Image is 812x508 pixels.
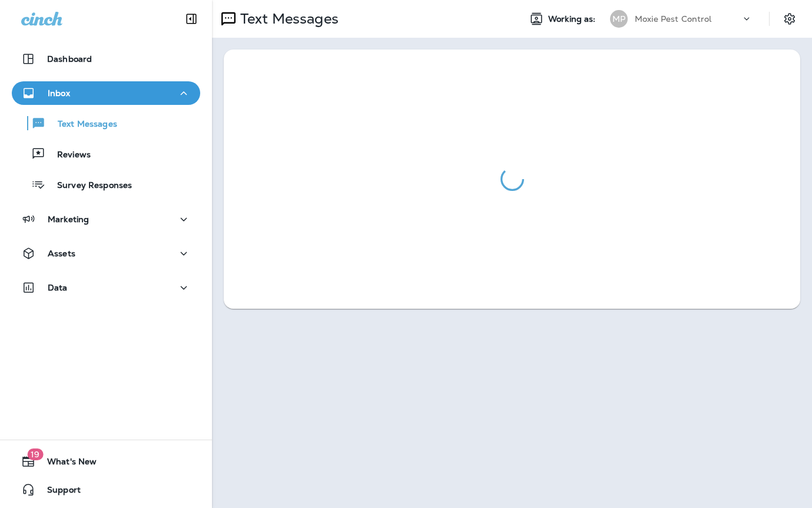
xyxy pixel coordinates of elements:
[12,450,200,473] button: 19What's New
[48,215,89,224] p: Marketing
[12,242,200,265] button: Assets
[12,81,200,105] button: Inbox
[12,47,200,71] button: Dashboard
[610,10,628,28] div: MP
[175,7,208,31] button: Collapse Sidebar
[45,180,132,192] p: Survey Responses
[12,276,200,299] button: Data
[45,150,91,161] p: Reviews
[35,457,97,471] span: What's New
[35,485,81,499] span: Support
[46,119,117,130] p: Text Messages
[236,10,339,28] p: Text Messages
[779,8,800,29] button: Settings
[12,111,200,136] button: Text Messages
[12,207,200,231] button: Marketing
[48,283,68,292] p: Data
[12,172,200,197] button: Survey Responses
[548,14,598,24] span: Working as:
[27,448,43,460] span: 19
[12,478,200,502] button: Support
[48,249,75,258] p: Assets
[47,54,92,64] p: Dashboard
[48,88,70,98] p: Inbox
[12,141,200,166] button: Reviews
[635,14,712,24] p: Moxie Pest Control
